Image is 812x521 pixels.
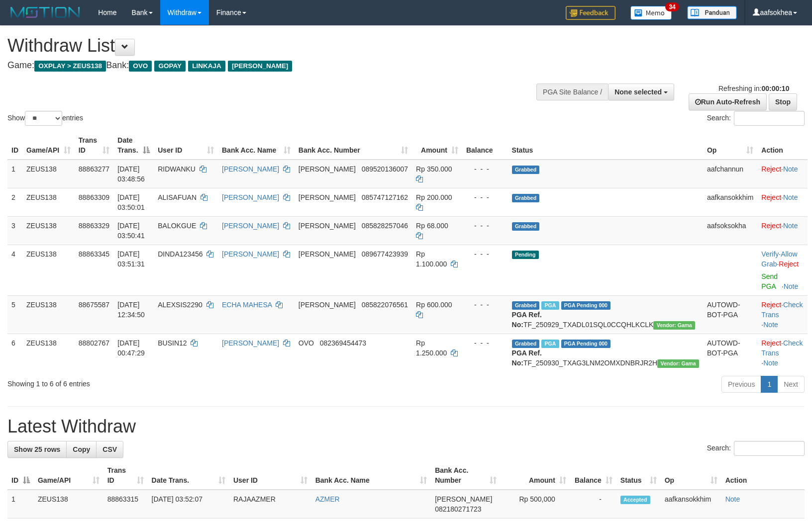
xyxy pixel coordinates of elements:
[188,61,225,72] span: LINKAJA
[536,84,608,100] div: PGA Site Balance /
[362,193,408,201] span: Copy 085747127162 to clipboard
[707,441,805,456] label: Search:
[7,111,83,126] label: Show entries
[117,165,145,183] span: [DATE] 03:48:56
[7,461,34,490] th: ID: activate to sort column descending
[721,461,805,490] th: Action
[761,301,781,309] a: Reject
[769,93,797,110] a: Stop
[222,193,279,201] a: [PERSON_NAME]
[566,6,615,20] img: Feedback.jpg
[22,131,75,160] th: Game/API: activate to sort column ascending
[22,216,75,245] td: ZEUS138
[315,495,340,503] a: AZMER
[158,165,196,173] span: RIDWANKU
[783,165,798,173] a: Note
[34,61,106,72] span: OXPLAY > ZEUS138
[416,165,452,173] span: Rp 350.000
[718,85,789,92] span: Refreshing in:
[22,160,75,188] td: ZEUS138
[117,222,145,240] span: [DATE] 03:50:41
[734,111,805,126] input: Search:
[299,339,314,347] span: OVO
[7,131,22,160] th: ID
[466,164,504,174] div: - - -
[761,165,781,173] a: Reject
[541,340,559,348] span: Marked by aafsreyleap
[779,260,799,268] a: Reject
[7,188,22,216] td: 2
[661,461,721,490] th: Op: activate to sort column ascending
[7,334,22,372] td: 6
[218,131,295,160] th: Bank Acc. Name: activate to sort column ascending
[761,250,779,258] a: Verify
[102,445,117,453] span: CSV
[7,36,531,56] h1: Withdraw List
[512,349,542,367] b: PGA Ref. No:
[512,340,540,348] span: Grabbed
[7,490,34,519] td: 1
[229,461,311,490] th: User ID: activate to sort column ascending
[416,193,452,201] span: Rp 200.000
[570,490,616,519] td: -
[7,160,22,188] td: 1
[22,245,75,295] td: ZEUS138
[508,131,703,160] th: Status
[703,131,757,160] th: Op: activate to sort column ascending
[661,490,721,519] td: aafkansokkhim
[117,301,145,319] span: [DATE] 12:34:50
[79,250,109,258] span: 88863345
[761,339,803,357] a: Check Trans
[541,301,559,310] span: Marked by aafpengsreynich
[412,131,462,160] th: Amount: activate to sort column ascending
[79,301,109,309] span: 88675587
[689,93,767,110] a: Run Auto-Refresh
[630,6,672,20] img: Button%20Memo.svg
[7,295,22,334] td: 5
[299,301,356,309] span: [PERSON_NAME]
[158,222,196,230] span: BALOKGUE
[763,359,778,367] a: Note
[757,131,808,160] th: Action
[761,193,781,201] a: Reject
[103,461,148,490] th: Trans ID: activate to sort column ascending
[299,250,356,258] span: [PERSON_NAME]
[512,166,540,174] span: Grabbed
[362,222,408,230] span: Copy 085828257046 to clipboard
[435,505,481,513] span: Copy 082180271723 to clipboard
[96,441,123,458] a: CSV
[763,321,778,329] a: Note
[416,301,452,309] span: Rp 600.000
[508,295,703,334] td: TF_250929_TXADL01SQL0CCQHLKCLK
[320,339,366,347] span: Copy 082369454473 to clipboard
[761,250,797,268] span: ·
[466,192,504,202] div: - - -
[222,222,279,230] a: [PERSON_NAME]
[757,295,808,334] td: · ·
[725,495,740,503] a: Note
[66,441,97,458] a: Copy
[703,160,757,188] td: aafchannun
[299,222,356,230] span: [PERSON_NAME]
[512,222,540,231] span: Grabbed
[703,188,757,216] td: aafkansokkhim
[75,131,113,160] th: Trans ID: activate to sort column ascending
[22,188,75,216] td: ZEUS138
[466,221,504,231] div: - - -
[620,496,650,504] span: Accepted
[222,339,279,347] a: [PERSON_NAME]
[761,222,781,230] a: Reject
[154,61,186,72] span: GOPAY
[129,61,152,72] span: OVO
[703,334,757,372] td: AUTOWD-BOT-PGA
[721,376,761,393] a: Previous
[570,461,616,490] th: Balance: activate to sort column ascending
[34,490,103,519] td: ZEUS138
[7,441,67,458] a: Show 25 rows
[757,216,808,245] td: ·
[665,2,679,11] span: 34
[757,188,808,216] td: ·
[757,160,808,188] td: ·
[466,300,504,310] div: - - -
[501,490,570,519] td: Rp 500,000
